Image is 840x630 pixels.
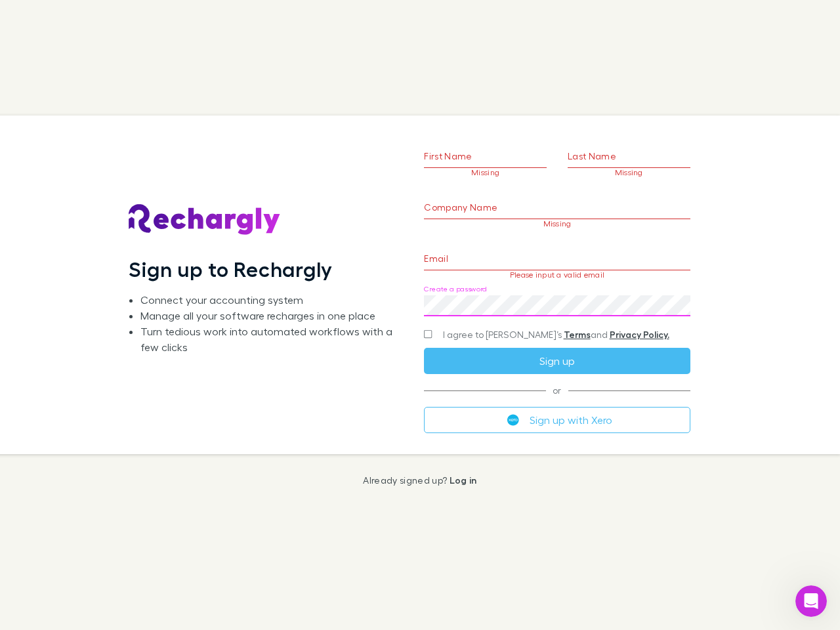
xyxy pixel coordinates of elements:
[424,284,487,294] label: Create a password
[507,414,519,426] img: Xero's logo
[140,324,403,355] li: Turn tedious work into automated workflows with a few clicks
[363,475,476,486] p: Already signed up?
[424,407,690,433] button: Sign up with Xero
[129,204,281,236] img: Rechargly's Logo
[424,168,547,177] p: Missing
[140,308,403,324] li: Manage all your software recharges in one place
[424,270,690,280] p: Please input a valid email
[140,292,403,308] li: Connect your accounting system
[564,329,591,340] a: Terms
[450,474,477,486] a: Log in
[424,219,690,228] p: Missing
[443,328,669,341] span: I agree to [PERSON_NAME]’s and
[424,348,690,374] button: Sign up
[610,329,669,340] a: Privacy Policy.
[568,168,690,177] p: Missing
[424,390,690,390] span: or
[795,585,827,617] iframe: Intercom live chat
[129,257,333,282] h1: Sign up to Rechargly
